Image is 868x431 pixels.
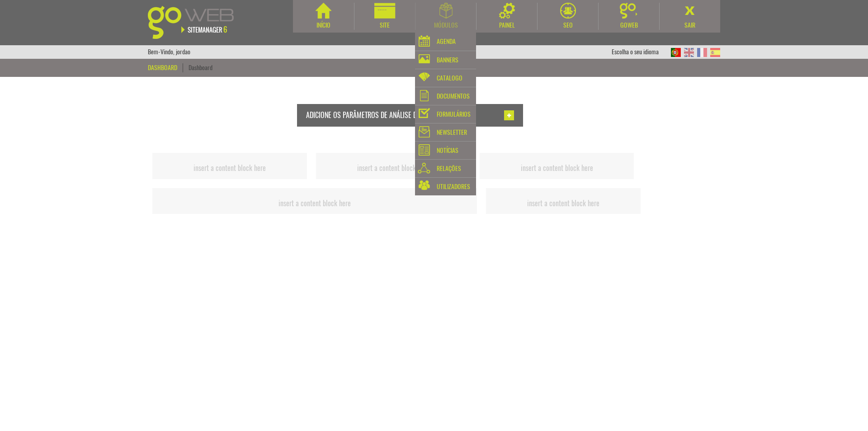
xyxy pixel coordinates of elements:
[697,48,707,57] img: FR
[682,3,698,19] img: Sair
[419,126,430,137] img: newsletter
[660,21,720,30] div: Sair
[538,21,598,30] div: SEO
[354,21,415,30] div: Site
[418,162,430,174] img: relacoes
[419,54,430,63] img: banners
[419,35,430,47] img: agenda
[419,108,430,118] img: form
[306,110,448,120] span: Adicione os parâmetros de análise do seu site.
[504,110,514,120] img: Adicionar
[415,21,476,30] div: Módulos
[148,45,190,59] div: Bem-Vindo, jordao
[437,162,461,175] div: Relações
[293,21,354,30] div: Início
[612,45,668,59] div: Escolha o seu idioma
[437,54,458,66] div: Banners
[437,126,467,139] div: Newsletter
[437,35,456,48] div: Agenda
[148,6,244,39] img: Goweb
[374,3,396,19] img: Site
[437,90,470,103] div: Documentos
[437,108,471,121] div: Formulários
[148,63,183,72] div: Dashboard
[684,48,694,57] img: EN
[155,199,475,208] h2: insert a content block here
[620,3,638,19] img: Goweb
[189,63,212,72] a: Dashboard
[437,180,470,193] div: Utilizadores
[439,3,453,19] img: Módulos
[482,164,632,172] h2: insert a content block here
[155,164,305,172] h2: insert a content block here
[499,3,515,19] img: Painel
[710,48,720,57] img: ES
[488,199,638,208] h2: insert a content block here
[437,72,462,85] div: Catalogo
[420,90,429,101] img: documentos
[419,144,430,156] img: noticias
[419,180,430,190] img: utilizadores
[671,48,681,57] img: PT
[476,21,537,30] div: Painel
[599,21,659,30] div: Goweb
[316,3,331,19] img: Início
[419,72,430,81] img: catalogo
[437,144,458,157] div: Notícias
[560,3,576,19] img: SEO
[157,104,663,127] a: Adicione os parâmetros de análise do seu site. Adicionar
[318,164,468,172] h2: insert a content block here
